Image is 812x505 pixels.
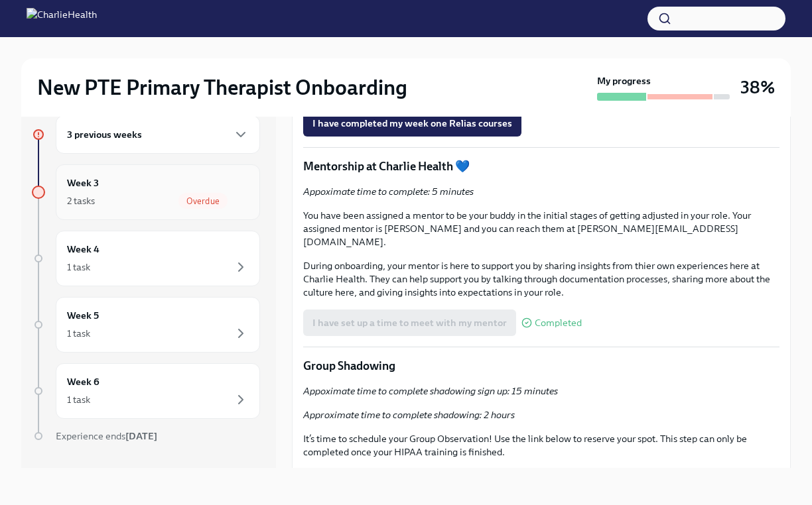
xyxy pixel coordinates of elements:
[67,327,90,340] div: 1 task
[27,8,97,29] img: CharlieHealth
[67,308,99,323] h6: Week 5
[67,176,99,190] h6: Week 3
[303,209,779,249] p: You have been assigned a mentor to be your buddy in the initial stages of getting adjusted in you...
[303,358,779,374] p: Group Shadowing
[67,127,142,142] h6: 3 previous weeks
[32,363,260,419] a: Week 61 task
[67,260,90,274] div: 1 task
[32,297,260,353] a: Week 51 task
[178,196,228,206] span: Overdue
[303,432,779,459] p: It’s time to schedule your Group Observation! Use the link below to reserve your spot. This step ...
[535,318,582,328] span: Completed
[303,186,474,197] em: Appoximate time to complete: 5 minutes
[37,74,407,101] h2: New PTE Primary Therapist Onboarding
[597,74,651,87] strong: My progress
[303,409,515,421] em: Approximate time to complete shadowing: 2 hours
[32,231,260,286] a: Week 41 task
[56,430,157,442] span: Experience ends
[303,110,521,137] button: I have completed my week one Relias courses
[67,374,100,389] h6: Week 6
[740,76,775,99] h3: 38%
[303,158,779,174] p: Mentorship at Charlie Health 💙
[32,164,260,220] a: Week 32 tasksOverdue
[303,385,558,397] em: Appoximate time to complete shadowing sign up: 15 minutes
[312,117,512,130] span: I have completed my week one Relias courses
[67,194,95,207] div: 2 tasks
[303,259,779,299] p: During onboarding, your mentor is here to support you by sharing insights from thier own experien...
[67,242,100,256] h6: Week 4
[125,430,157,442] strong: [DATE]
[56,115,260,154] div: 3 previous weeks
[67,393,90,406] div: 1 task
